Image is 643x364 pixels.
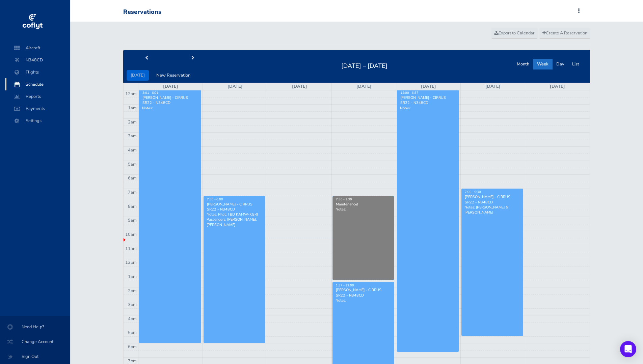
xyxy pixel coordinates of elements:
[464,194,520,204] div: [PERSON_NAME] - CIRRUS SR22 - N348CD
[336,207,391,212] p: Notes:
[292,83,307,89] a: [DATE]
[128,133,137,139] span: 3am
[142,91,159,95] span: 3:01 - 6:01
[128,330,137,336] span: 5pm
[620,341,636,357] div: Open Intercom Messenger
[12,42,63,54] span: Aircraft
[207,202,262,212] div: [PERSON_NAME] - CIRRUS SR22 - N348CD
[12,115,63,127] span: Settings
[494,30,535,36] span: Export to Calendar
[207,212,262,227] p: Notes: Pilot: TBD KAMW-KGRI Passengers: [PERSON_NAME], [PERSON_NAME]
[12,66,63,78] span: Flights
[125,246,137,252] span: 11am
[356,83,372,89] a: [DATE]
[568,59,583,69] button: List
[142,95,198,105] div: [PERSON_NAME] - CIRRUS SR22 - N348CD
[421,83,436,89] a: [DATE]
[8,336,62,348] span: Change Account
[337,60,392,70] h2: [DATE] – [DATE]
[142,106,198,111] p: Notes:
[400,106,456,111] p: Notes:
[465,190,481,194] span: 7:00 - 5:30
[125,91,137,97] span: 12am
[128,175,137,181] span: 6am
[336,298,391,303] p: Notes:
[128,302,137,308] span: 3pm
[400,91,419,95] span: 12:00 - 6:37
[21,12,44,32] img: coflyt logo
[336,197,352,201] span: 7:30 - 1:30
[513,59,533,69] button: Month
[336,287,391,298] div: [PERSON_NAME] - CIRRUS SR22 - N348CD
[128,358,137,364] span: 7pm
[128,161,137,167] span: 5am
[12,103,63,115] span: Payments
[128,274,137,280] span: 1pm
[128,119,137,125] span: 2am
[12,54,63,66] span: N348CD
[123,53,170,63] button: prev
[550,83,565,89] a: [DATE]
[128,217,137,223] span: 9am
[128,203,137,209] span: 8am
[8,351,62,363] span: Sign Out
[123,8,161,16] div: Reservations
[336,202,391,207] div: Maintenance!
[128,288,137,294] span: 2pm
[128,105,137,111] span: 1am
[552,59,568,69] button: Day
[207,197,223,201] span: 7:30 - 6:00
[464,205,520,215] p: Notes: [PERSON_NAME] & [PERSON_NAME]
[533,59,553,69] button: Week
[539,28,590,38] a: Create A Reservation
[128,344,137,350] span: 6pm
[227,83,243,89] a: [DATE]
[128,189,137,195] span: 7am
[125,259,137,265] span: 12pm
[152,70,194,81] button: New Reservation
[170,53,216,63] button: next
[491,28,538,38] a: Export to Calendar
[12,78,63,90] span: Schedule
[12,90,63,103] span: Reports
[400,95,456,105] div: [PERSON_NAME] - CIRRUS SR22 - N348CD
[163,83,178,89] a: [DATE]
[542,30,587,36] span: Create A Reservation
[336,283,354,287] span: 1:37 - 12:00
[128,316,137,322] span: 4pm
[8,321,62,333] span: Need Help?
[125,231,137,237] span: 10am
[485,83,501,89] a: [DATE]
[127,70,149,81] button: [DATE]
[128,147,137,153] span: 4am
